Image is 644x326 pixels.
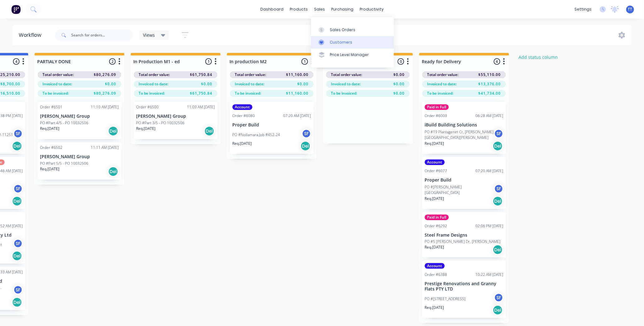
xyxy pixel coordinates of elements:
span: To be invoiced: [43,91,69,96]
div: Order #650111:10 AM [DATE][PERSON_NAME] GroupPO #Part 4/5 - PO 10032506Req.[DATE]Del [38,102,121,139]
p: Req. [DATE] [425,196,444,201]
span: Views [143,32,155,38]
span: Total order value: [139,72,170,78]
div: Del [12,141,22,151]
span: $0.00 [394,72,405,78]
div: 07:20 AM [DATE] [283,113,311,119]
p: PO #[PERSON_NAME][GEOGRAPHIC_DATA] [425,184,494,196]
div: SF [13,285,23,295]
div: Order #6080 [233,113,255,119]
span: Invoiced to date: [43,81,72,87]
div: AccountOrder #608007:20 AM [DATE]Proper BuildPO #Nollamara Job #452-24SFReq.[DATE]Del [230,102,314,154]
div: 10:22 AM [DATE] [476,272,504,277]
p: Req. [DATE] [233,141,252,146]
span: $0.00 [394,81,405,87]
div: 02:06 PM [DATE] [476,223,504,229]
div: Del [493,196,503,206]
span: Total order value: [331,72,362,78]
p: [PERSON_NAME] Group [40,154,119,159]
img: Factory [11,5,21,14]
div: 07:20 AM [DATE] [476,168,504,174]
div: Order #6009 [425,113,447,119]
div: sales [311,5,328,14]
span: $11,160.00 [286,72,309,78]
p: Steel Frame Designs [425,233,504,238]
p: PO #Part 4/5 - PO 10032506 [40,120,89,126]
p: Proper Build [425,177,504,183]
div: Order #6502 [40,145,63,150]
div: Del [108,167,118,177]
div: Customers [330,40,352,45]
div: Sales Orders [330,27,356,33]
div: Workflow [19,31,44,39]
div: SF [13,239,23,248]
div: Order #6077 [425,168,447,174]
p: Proper Build [233,122,311,128]
span: TT [628,7,632,12]
span: $80,276.09 [94,72,116,78]
p: Req. [DATE] [136,126,156,131]
div: Order #6500 [136,104,159,110]
span: $0.00 [394,91,405,96]
div: Del [12,196,22,206]
div: productivity [356,5,387,14]
a: Sales Orders [311,23,394,36]
div: Order #650211:11 AM [DATE][PERSON_NAME] GroupPO #Part 5/5 - PO 10032506Req.[DATE]Del [38,142,121,180]
p: Req. [DATE] [425,305,444,310]
p: PO #5 [PERSON_NAME] Dr, [PERSON_NAME] [425,239,501,244]
span: $0.00 [105,81,116,87]
div: Del [12,251,22,261]
span: Invoiced to date: [139,81,169,87]
div: Order #6388 [425,272,447,277]
p: PO #Part 3/5 - PO 10032506 [136,120,185,126]
p: [PERSON_NAME] Group [136,114,215,119]
a: Price Level Manager [311,49,394,61]
span: Invoiced to date: [427,81,457,87]
p: Req. [DATE] [40,166,60,172]
div: SF [494,184,504,193]
p: iBuild Building Solutions [425,122,504,128]
div: Del [493,141,503,151]
div: AccountOrder #607707:20 AM [DATE]Proper BuildPO #[PERSON_NAME][GEOGRAPHIC_DATA]SFReq.[DATE]Del [422,157,506,209]
span: $55,110.00 [479,72,501,78]
div: Price Level Manager [330,52,369,58]
p: Req. [DATE] [425,141,444,146]
div: Order #650011:09 AM [DATE][PERSON_NAME] GroupPO #Part 3/5 - PO 10032506Req.[DATE]Del [134,102,218,139]
p: PO #[STREET_ADDRESS] [425,296,466,302]
div: Order #6501 [40,104,63,110]
div: SF [13,184,23,193]
a: Customers [311,36,394,49]
div: SF [494,293,504,302]
span: Total order value: [235,72,266,78]
div: Paid in Full [425,215,449,220]
div: 11:11 AM [DATE] [91,145,119,150]
span: $0.00 [297,81,309,87]
div: products [287,5,311,14]
div: AccountOrder #638810:22 AM [DATE]Prestige Renovations and Granny Flats PTY LTDPO #[STREET_ADDRESS... [422,261,506,318]
div: SF [302,129,311,138]
span: Total order value: [427,72,459,78]
p: PO #Part 5/5 - PO 10032506 [40,161,89,166]
span: To be invoiced: [235,91,261,96]
span: $41,734.00 [479,91,501,96]
span: To be invoiced: [427,91,454,96]
span: Invoiced to date: [235,81,265,87]
div: Del [204,126,214,136]
span: $13,376.00 [479,81,501,87]
p: [PERSON_NAME] Group [40,114,119,119]
div: Account [425,263,445,269]
div: Del [108,126,118,136]
input: Search for orders... [71,29,133,41]
a: dashboard [257,5,287,14]
span: $8,700.00 [0,81,20,87]
div: 06:28 AM [DATE] [476,113,504,119]
p: PO #Nollamara Job #452-24 [233,132,280,138]
div: Del [493,305,503,315]
div: purchasing [328,5,356,14]
span: $0.00 [201,81,213,87]
span: To be invoiced: [139,91,165,96]
span: $11,160.00 [286,91,309,96]
span: $61,750.84 [190,72,213,78]
div: 11:09 AM [DATE] [187,104,215,110]
p: Prestige Renovations and Granny Flats PTY LTD [425,281,504,292]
